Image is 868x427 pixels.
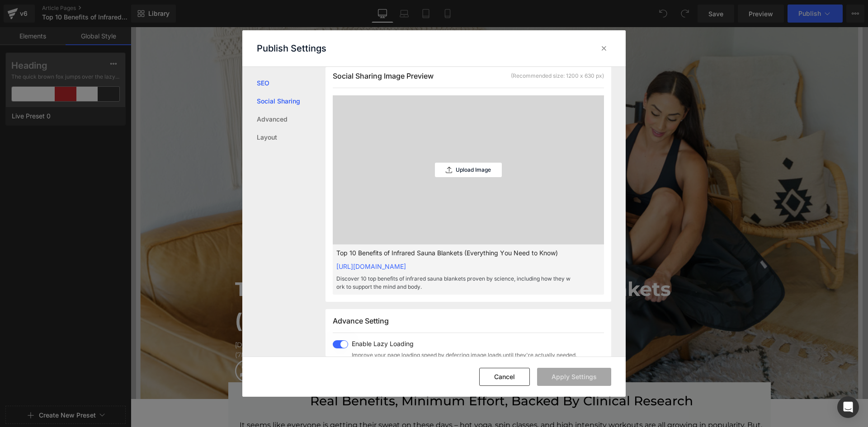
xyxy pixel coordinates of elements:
[104,313,633,323] p: [DATE]
[336,263,406,270] a: [URL][DOMAIN_NAME]
[333,316,389,325] span: Advance Setting
[104,250,540,305] b: Top 10 Benefits of Infrared Sauna Blankets (Everything You Need to Know)
[837,396,859,418] div: Open Intercom Messenger
[352,351,577,359] span: Improve your page loading speed by deferring image loads until they're actually needed.
[257,110,325,128] a: Advanced
[110,324,158,332] span: Minute Read)
[257,43,326,54] p: Publish Settings
[104,323,633,333] p: (7
[336,275,571,291] p: Discover 10 top benefits of infrared sauna blankets proven by science, including how they work to...
[257,92,325,110] a: Social Sharing
[257,74,325,92] a: SEO
[336,248,571,258] p: Top 10 Benefits of Infrared Sauna Blankets (Everything You Need to Know)
[179,366,562,381] font: Real Benefits, Minimum Effort, Backed By Clinical Research
[333,71,434,80] span: Social Sharing Image Preview
[511,72,604,80] div: (Recommended size: 1200 x 630 px)
[257,128,325,146] a: Layout
[537,368,611,386] button: Apply Settings
[352,340,577,347] span: Enable Lazy Loading
[456,167,491,173] p: Upload Image
[479,368,530,386] button: Cancel
[109,392,633,415] p: It seems like everyone is getting their sweat on these days – hot yoga, spin classes, and high in...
